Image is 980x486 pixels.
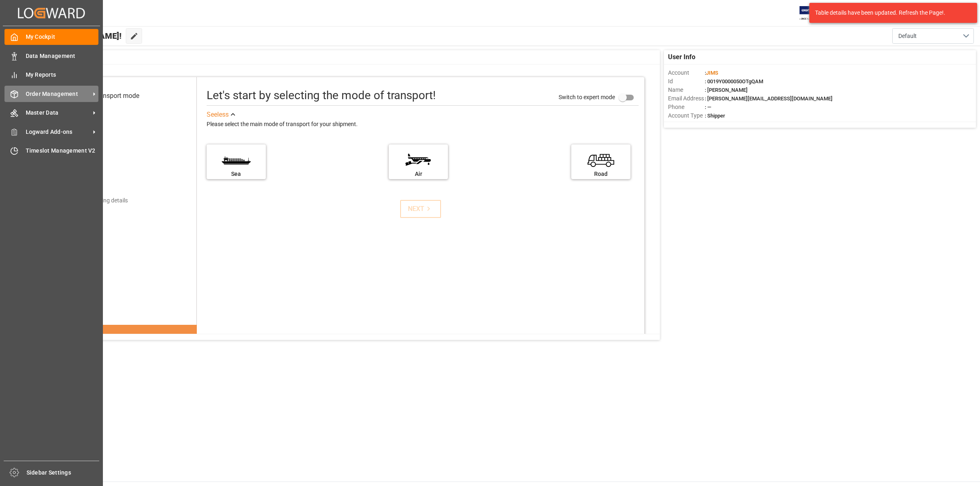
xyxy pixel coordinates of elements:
img: Exertis%20JAM%20-%20Email%20Logo.jpg_1722504956.jpg [800,6,828,20]
span: : [PERSON_NAME] [705,87,748,93]
div: Please select the main mode of transport for your shipment. [207,120,639,129]
button: open menu [892,28,974,44]
span: My Cockpit [26,33,99,41]
span: Default [898,32,917,40]
span: Master Data [26,109,90,117]
span: Id [668,77,705,86]
div: Road [575,170,626,178]
span: Logward Add-ons [26,128,90,136]
span: : [PERSON_NAME][EMAIL_ADDRESS][DOMAIN_NAME] [705,95,833,102]
a: Timeslot Management V2 [4,143,98,159]
span: Email Address [668,94,705,103]
span: JIMS [706,70,718,76]
span: : [705,70,718,76]
span: : 0019Y0000050OTgQAM [705,78,763,84]
span: Account Type [668,111,705,120]
span: : — [705,104,711,110]
span: : Shipper [705,113,725,119]
div: Add shipping details [77,196,128,205]
div: Let's start by selecting the mode of transport! [207,87,436,104]
span: Timeslot Management V2 [26,146,99,155]
div: Table details have been updated. Refresh the Page!. [815,9,965,17]
span: Sidebar Settings [27,468,100,477]
span: Data Management [26,52,99,60]
div: NEXT [408,204,433,214]
div: Sea [211,170,262,178]
div: See less [207,110,229,120]
span: Switch to expert mode [559,94,615,100]
span: Name [668,86,705,94]
span: My Reports [26,71,99,79]
span: Account [668,69,705,77]
span: User Info [668,52,695,62]
a: My Reports [4,67,98,83]
span: Order Management [26,90,90,98]
button: NEXT [400,200,441,218]
a: My Cockpit [4,29,98,45]
div: Air [393,170,444,178]
span: Phone [668,103,705,111]
div: Select transport mode [76,91,139,101]
a: Data Management [4,48,98,64]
